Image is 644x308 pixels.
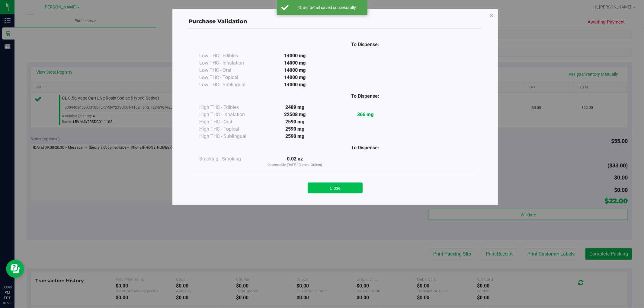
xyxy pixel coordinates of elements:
[260,81,330,88] div: 14000 mg
[292,5,363,11] div: Order detail saved successfully
[199,104,260,111] div: High THC - Edibles
[199,52,260,59] div: Low THC - Edibles
[260,118,330,125] div: 2590 mg
[330,93,400,100] div: To Dispense:
[260,67,330,74] div: 14000 mg
[357,112,373,117] strong: 366 mg
[260,104,330,111] div: 2489 mg
[199,125,260,133] div: High THC - Topical
[199,133,260,140] div: High THC - Sublingual
[199,81,260,88] div: Low THC - Sublingual
[199,111,260,118] div: High THC - Inhalation
[199,155,260,163] div: Smoking - Smoking
[6,260,24,278] iframe: Resource center
[260,74,330,81] div: 14000 mg
[199,59,260,67] div: Low THC - Inhalation
[260,59,330,67] div: 14000 mg
[260,155,330,168] div: 0.02 oz
[199,67,260,74] div: Low THC - Oral
[260,52,330,59] div: 14000 mg
[260,111,330,118] div: 22508 mg
[308,183,363,193] button: Close
[330,41,400,48] div: To Dispense:
[260,125,330,133] div: 2590 mg
[260,163,330,168] p: Dispensable [DATE] (Current Orders)
[330,144,400,151] div: To Dispense:
[189,18,247,25] span: Purchase Validation
[199,74,260,81] div: Low THC - Topical
[260,133,330,140] div: 2590 mg
[199,118,260,125] div: High THC - Oral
